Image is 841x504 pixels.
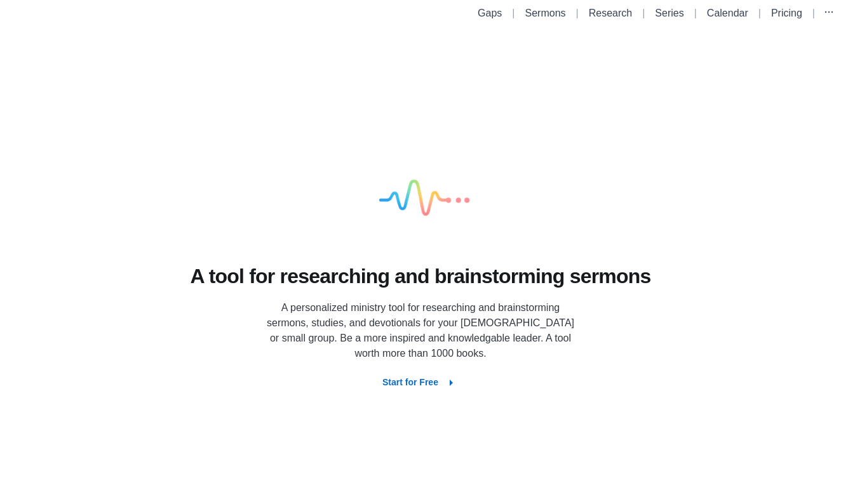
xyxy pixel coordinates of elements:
[262,300,579,361] p: A personalized ministry tool for researching and brainstorming sermons, studies, and devotionals ...
[589,8,632,18] a: Research
[191,263,651,290] h1: A tool for researching and brainstorming sermons
[571,6,584,21] li: |
[507,6,520,21] li: |
[807,6,820,21] li: |
[478,8,502,18] a: Gaps
[372,371,469,394] button: Start for Free
[525,8,566,18] a: Sermons
[357,136,484,263] img: logo
[655,8,683,18] a: Series
[372,376,469,387] a: Start for Free
[707,8,748,18] a: Calendar
[689,6,702,21] li: |
[771,8,802,18] a: Pricing
[753,6,766,21] li: |
[637,6,650,21] li: |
